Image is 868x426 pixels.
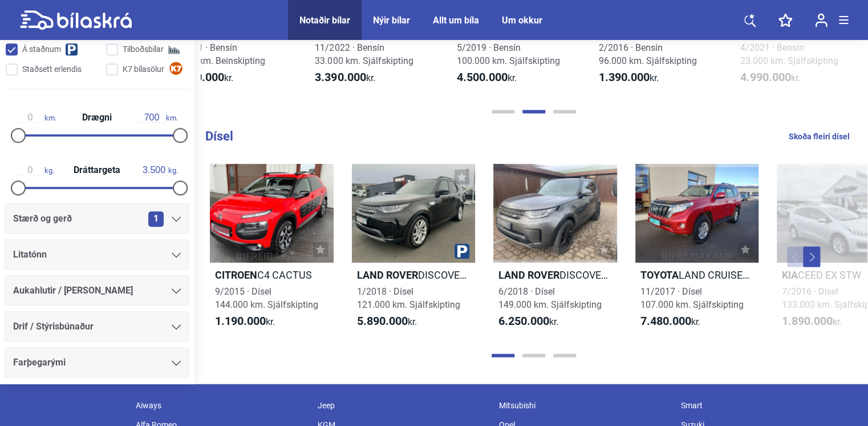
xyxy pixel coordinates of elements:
[137,113,178,123] span: km.
[215,286,318,310] span: 9/2015 · Dísel 144.000 km. Sjálfskipting
[433,15,479,26] a: Allt um bíla
[16,166,54,176] span: kg.
[123,64,164,76] span: K7 bílasölur
[16,113,56,123] span: km.
[640,286,744,310] span: 11/2017 · Dísel 107.000 km. Sjálfskipting
[210,164,334,339] a: CitroenC4 CACTUS9/2015 · Dísel144.000 km. Sjálfskipting1.190.000kr.
[522,110,545,114] button: Page 2
[140,166,178,176] span: kg.
[598,71,658,85] span: kr.
[352,268,476,282] h2: DISCOVERY 5 HSE
[782,314,833,328] b: 1.890.000
[22,44,61,56] span: Á staðnum
[173,70,224,84] b: 3.490.000
[215,269,257,281] b: Citroen
[312,396,493,415] div: Jeep
[13,283,133,299] span: Aukahlutir / [PERSON_NAME]
[299,15,350,26] a: Notaðir bílar
[740,70,791,84] b: 4.990.000
[522,354,545,357] button: Page 2
[457,71,517,85] span: kr.
[123,44,164,56] span: Tilboðsbílar
[492,110,514,114] button: Page 1
[492,354,514,357] button: Page 1
[640,315,700,328] span: kr.
[71,166,123,175] span: Dráttargeta
[13,355,66,371] span: Farþegarými
[315,42,413,66] span: 11/2022 · Bensín 33.000 km. Sjálfskipting
[553,354,576,357] button: Page 3
[498,315,558,328] span: kr.
[373,15,410,26] a: Nýir bílar
[498,269,559,281] b: Land Rover
[640,269,679,281] b: Toyota
[598,70,649,84] b: 1.390.000
[457,70,508,84] b: 4.500.000
[173,42,265,66] span: 4/2021 · Bensín 1.000 km. Beinskipting
[357,315,417,328] span: kr.
[787,247,804,267] button: Previous
[740,42,838,66] span: 4/2021 · Bensín 23.000 km. Sjálfskipting
[502,15,542,26] a: Um okkur
[315,70,366,84] b: 3.390.000
[498,286,602,310] span: 6/2018 · Dísel 149.000 km. Sjálfskipting
[675,396,857,415] div: Smart
[740,71,800,85] span: kr.
[493,268,617,282] h2: DISCOVERY
[173,71,233,85] span: kr.
[553,110,576,114] button: Page 3
[635,164,759,339] a: ToyotaLAND CRUISER 150 GX11/2017 · Dísel107.000 km. Sjálfskipting7.480.000kr.
[493,396,675,415] div: Mitsubishi
[13,319,94,335] span: Drif / Stýrisbúnaður
[148,212,164,227] span: 1
[215,315,275,328] span: kr.
[789,129,850,144] a: Skoða fleiri dísel
[315,71,375,85] span: kr.
[13,211,72,227] span: Stærð og gerð
[782,269,798,281] b: Kia
[498,314,549,328] b: 6.250.000
[357,286,460,310] span: 1/2018 · Dísel 121.000 km. Sjálfskipting
[640,314,691,328] b: 7.480.000
[815,13,828,27] img: user-login.svg
[635,268,759,282] h2: LAND CRUISER 150 GX
[22,64,82,76] span: Staðsett erlendis
[210,268,334,282] h2: C4 CACTUS
[493,164,617,339] a: Land RoverDISCOVERY6/2018 · Dísel149.000 km. Sjálfskipting6.250.000kr.
[357,269,418,281] b: Land Rover
[79,114,115,123] span: Drægni
[457,42,560,66] span: 5/2019 · Bensín 100.000 km. Sjálfskipting
[598,42,696,66] span: 2/2016 · Bensín 96.000 km. Sjálfskipting
[205,129,233,143] b: Dísel
[357,314,408,328] b: 5.890.000
[352,164,476,339] a: Land RoverDISCOVERY 5 HSE1/2018 · Dísel121.000 km. Sjálfskipting5.890.000kr.
[130,396,311,415] div: Aiways
[13,247,47,263] span: Litatónn
[803,247,820,267] button: Next
[782,315,842,328] span: kr.
[215,314,266,328] b: 1.190.000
